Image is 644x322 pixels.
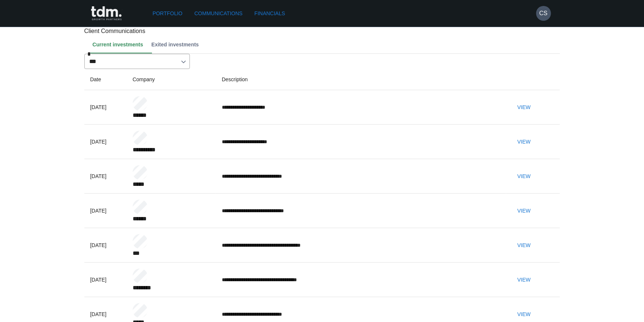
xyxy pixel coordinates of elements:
td: [DATE] [84,90,127,124]
p: Client Communications [84,27,560,36]
td: [DATE] [84,124,127,159]
h6: CS [539,9,547,18]
button: View [512,101,536,114]
button: CS [536,6,551,21]
a: Communications [191,7,246,20]
th: Company [127,69,216,90]
th: Description [216,69,506,90]
button: View [512,135,536,149]
td: [DATE] [84,159,127,193]
td: [DATE] [84,228,127,262]
th: Date [84,69,127,90]
button: View [512,308,536,321]
td: [DATE] [84,262,127,297]
button: View [512,204,536,218]
div: Client notes tab [90,36,560,53]
a: Financials [252,7,288,20]
button: View [512,170,536,183]
button: View [512,273,536,287]
button: View [512,239,536,252]
button: Current investments [90,36,149,53]
button: Exited investments [149,36,205,53]
a: Portfolio [150,7,186,20]
td: [DATE] [84,193,127,228]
